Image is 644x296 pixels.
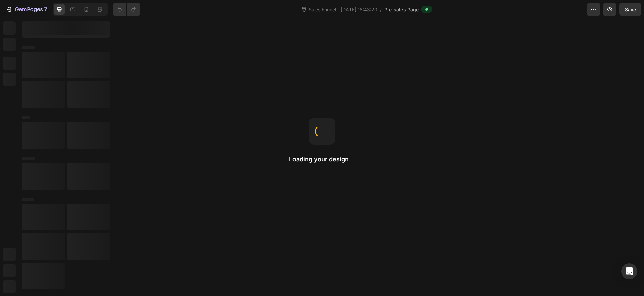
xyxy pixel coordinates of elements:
div: Undo/Redo [113,3,140,16]
span: Sales Funnel - [DATE] 18:43:20 [307,6,379,13]
p: 7 [44,5,47,13]
h2: Loading your design [289,155,355,163]
div: Open Intercom Messenger [621,263,637,279]
span: Pre-sales Page [384,6,419,13]
span: / [380,6,382,13]
button: Save [619,3,641,16]
button: 7 [3,3,50,16]
span: Save [625,7,636,12]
